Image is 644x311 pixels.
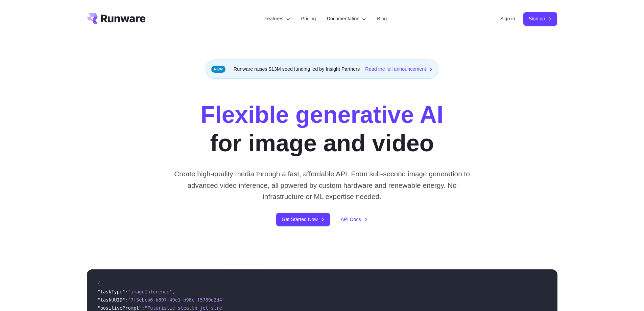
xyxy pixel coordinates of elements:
span: "taskUUID" [98,297,125,303]
a: Sign up [523,12,557,25]
a: Blog [377,15,387,23]
span: "imageInference" [128,289,172,294]
span: "taskType" [98,289,125,294]
span: : [142,305,144,311]
div: Runware raises $13M seed funding led by Insight Partners [206,60,439,79]
a: API Docs [341,216,368,223]
h1: for image and video [200,101,443,157]
span: : [125,289,128,294]
a: Pricing [301,15,316,23]
span: "positivePrompt" [98,305,142,311]
a: Get Started Now [276,213,330,226]
label: Features [264,15,290,23]
strong: Flexible generative AI [200,102,443,128]
span: "7f3ebcb6-b897-49e1-b98c-f5789d2d40d7" [128,297,233,303]
a: Read the full announcement [365,65,433,73]
span: "Futuristic stealth jet streaking through a neon-lit cityscape with glowing purple exhaust" [145,305,397,311]
a: Go to / [87,13,146,24]
label: Documentation [327,15,366,23]
p: Create high-quality media through a fast, affordable API. From sub-second image generation to adv... [171,168,473,202]
span: , [172,289,175,294]
span: { [98,281,100,286]
span: : [125,297,128,303]
a: Sign in [500,15,515,23]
